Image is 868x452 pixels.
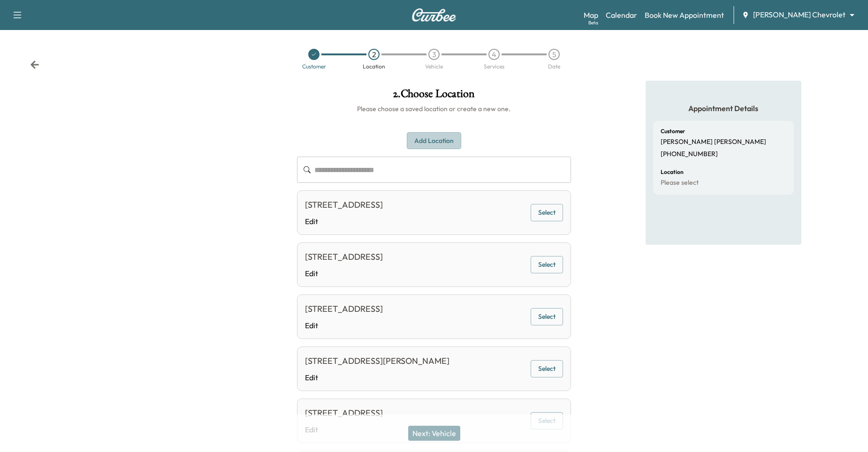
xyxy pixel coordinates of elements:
[368,49,380,60] div: 2
[531,256,563,273] button: Select
[661,128,685,134] h6: Customer
[297,104,571,113] h6: Please choose a saved location or create a new one.
[645,9,724,21] a: Book New Appointment
[484,64,504,69] div: Services
[661,150,718,158] p: [PHONE_NUMBER]
[302,64,326,69] div: Customer
[305,302,383,316] div: [STREET_ADDRESS]
[305,407,383,420] div: [STREET_ADDRESS]
[753,9,845,20] span: [PERSON_NAME] Chevrolet
[305,216,383,227] a: Edit
[305,198,383,211] div: [STREET_ADDRESS]
[531,360,563,377] button: Select
[661,169,684,175] h6: Location
[584,9,598,21] a: MapBeta
[531,412,563,429] button: Select
[548,49,560,60] div: 5
[305,354,449,368] div: [STREET_ADDRESS][PERSON_NAME]
[606,9,637,21] a: Calendar
[653,103,794,113] h5: Appointment Details
[425,64,443,69] div: Vehicle
[363,64,385,69] div: Location
[661,179,699,187] p: Please select
[305,250,383,264] div: [STREET_ADDRESS]
[661,138,766,146] p: [PERSON_NAME] [PERSON_NAME]
[411,8,457,22] img: Curbee Logo
[548,64,560,69] div: Date
[428,49,440,60] div: 3
[305,268,383,279] a: Edit
[588,19,598,26] div: Beta
[531,308,563,325] button: Select
[30,60,39,69] div: Back
[407,132,461,150] button: Add Location
[305,372,449,383] a: Edit
[531,204,563,221] button: Select
[297,88,571,104] h1: 2 . Choose Location
[305,320,383,331] a: Edit
[488,49,500,60] div: 4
